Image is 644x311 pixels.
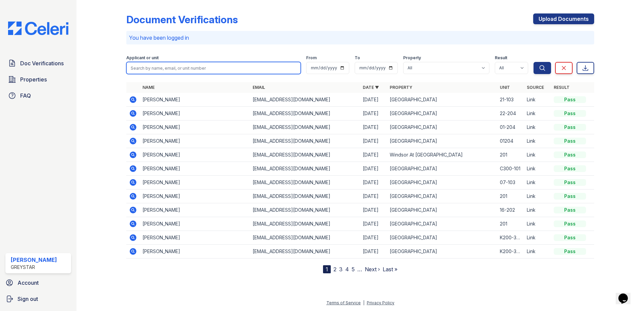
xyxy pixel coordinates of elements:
[126,13,238,26] div: Document Verifications
[387,148,497,162] td: Windsor At [GEOGRAPHIC_DATA]
[524,162,551,176] td: Link
[250,134,360,148] td: [EMAIL_ADDRESS][DOMAIN_NAME]
[524,134,551,148] td: Link
[129,34,591,42] p: You have been logged in
[250,162,360,176] td: [EMAIL_ADDRESS][DOMAIN_NAME]
[140,93,250,107] td: [PERSON_NAME]
[250,203,360,217] td: [EMAIL_ADDRESS][DOMAIN_NAME]
[360,162,387,176] td: [DATE]
[360,134,387,148] td: [DATE]
[554,220,586,227] div: Pass
[323,265,331,273] div: 1
[333,266,336,273] a: 2
[387,93,497,107] td: [GEOGRAPHIC_DATA]
[3,22,74,35] img: CE_Logo_Blue-a8612792a0a2168367f1c8372b55b34899dd931a85d93a1a3d3e32e68fde9ad4.png
[326,300,361,305] a: Terms of Service
[387,203,497,217] td: [GEOGRAPHIC_DATA]
[497,148,524,162] td: 201
[524,93,551,107] td: Link
[250,231,360,245] td: [EMAIL_ADDRESS][DOMAIN_NAME]
[140,134,250,148] td: [PERSON_NAME]
[500,85,510,90] a: Unit
[250,176,360,189] td: [EMAIL_ADDRESS][DOMAIN_NAME]
[360,217,387,231] td: [DATE]
[360,148,387,162] td: [DATE]
[554,179,586,186] div: Pass
[524,231,551,245] td: Link
[497,107,524,120] td: 22-204
[495,55,507,61] label: Result
[357,265,362,273] span: …
[5,89,71,102] a: FAQ
[554,96,586,103] div: Pass
[140,120,250,134] td: [PERSON_NAME]
[140,203,250,217] td: [PERSON_NAME]
[20,75,47,83] span: Properties
[554,151,586,158] div: Pass
[11,256,57,264] div: [PERSON_NAME]
[126,55,159,61] label: Applicant or unit
[363,300,364,305] div: |
[554,110,586,117] div: Pass
[387,245,497,258] td: [GEOGRAPHIC_DATA]
[524,189,551,203] td: Link
[524,120,551,134] td: Link
[387,189,497,203] td: [GEOGRAPHIC_DATA]
[142,85,155,90] a: Name
[355,55,360,61] label: To
[360,176,387,189] td: [DATE]
[497,217,524,231] td: 201
[524,107,551,120] td: Link
[390,85,412,90] a: Property
[306,55,317,61] label: From
[140,231,250,245] td: [PERSON_NAME]
[497,162,524,176] td: C300-101
[339,266,343,273] a: 3
[3,292,74,306] a: Sign out
[360,93,387,107] td: [DATE]
[533,13,594,24] a: Upload Documents
[140,189,250,203] td: [PERSON_NAME]
[497,231,524,245] td: K200-302
[387,120,497,134] td: [GEOGRAPHIC_DATA]
[527,85,544,90] a: Source
[250,189,360,203] td: [EMAIL_ADDRESS][DOMAIN_NAME]
[497,245,524,258] td: K200-302
[126,62,301,74] input: Search by name, email, or unit number
[616,284,637,304] iframe: chat widget
[387,231,497,245] td: [GEOGRAPHIC_DATA]
[140,176,250,189] td: [PERSON_NAME]
[20,92,31,100] span: FAQ
[11,264,57,271] div: Greystar
[140,245,250,258] td: [PERSON_NAME]
[250,107,360,120] td: [EMAIL_ADDRESS][DOMAIN_NAME]
[554,207,586,213] div: Pass
[367,300,394,305] a: Privacy Policy
[250,217,360,231] td: [EMAIL_ADDRESS][DOMAIN_NAME]
[3,276,74,289] a: Account
[250,120,360,134] td: [EMAIL_ADDRESS][DOMAIN_NAME]
[554,165,586,172] div: Pass
[554,234,586,241] div: Pass
[554,248,586,255] div: Pass
[403,55,421,61] label: Property
[497,134,524,148] td: 01204
[18,279,39,287] span: Account
[365,266,380,273] a: Next ›
[360,120,387,134] td: [DATE]
[524,203,551,217] td: Link
[387,134,497,148] td: [GEOGRAPHIC_DATA]
[18,295,38,303] span: Sign out
[5,57,71,70] a: Doc Verifications
[497,93,524,107] td: 21-103
[363,85,379,90] a: Date ▼
[360,245,387,258] td: [DATE]
[497,176,524,189] td: 07-103
[140,148,250,162] td: [PERSON_NAME]
[554,85,570,90] a: Result
[554,193,586,200] div: Pass
[352,266,355,273] a: 5
[554,124,586,131] div: Pass
[20,59,64,67] span: Doc Verifications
